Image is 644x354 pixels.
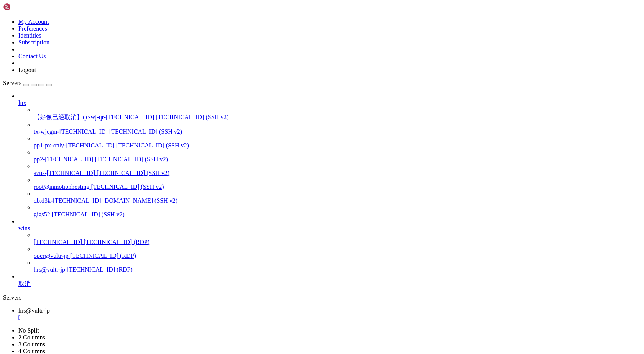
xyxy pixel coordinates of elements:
[18,314,641,321] a: 
[34,211,50,218] span: gigs52
[34,184,641,190] a: root@inmotionhosting [TECHNICAL_ID] (SSH v2)
[70,252,136,259] span: [TECHNICAL_ID] (RDP)
[18,307,641,321] a: hrs@vultr-jp
[18,334,45,341] a: 2 Columns
[18,18,49,25] a: My Account
[34,121,641,135] li: tx-wjcgm-[TECHNICAL_ID] [TECHNICAL_ID] (SSH v2)
[18,225,30,231] span: wins
[34,149,641,163] li: pp2-[TECHNICAL_ID] [TECHNICAL_ID] (SSH v2)
[3,294,641,301] div: Servers
[34,252,641,259] a: oper@vultr-jp [TECHNICAL_ID] (RDP)
[34,113,641,121] a: 【好像已经取消】qc-wj-qr-[TECHNICAL_ID] [TECHNICAL_ID] (SSH v2)
[34,184,89,190] span: root@inmotionhosting
[116,142,189,149] span: [TECHNICAL_ID] (SSH v2)
[34,156,641,163] a: pp2-[TECHNICAL_ID] [TECHNICAL_ID] (SSH v2)
[18,280,31,287] span: 取消
[52,211,125,218] span: [TECHNICAL_ID] (SSH v2)
[18,93,641,218] li: lnx
[34,156,94,162] span: pp2-[TECHNICAL_ID]
[18,67,36,73] a: Logout
[18,25,47,32] a: Preferences
[34,135,641,149] li: pp1-px-only-[TECHNICAL_ID] [TECHNICAL_ID] (SSH v2)
[18,100,641,107] a: lnx
[18,273,641,288] li: 取消
[34,128,108,135] span: tx-wjcgm-[TECHNICAL_ID]
[18,39,49,46] a: Subscription
[34,211,641,218] a: gigs52 [TECHNICAL_ID] (SSH v2)
[34,239,641,246] a: [TECHNICAL_ID] [TECHNICAL_ID] (RDP)
[34,259,641,273] li: hrs@vultr-jp [TECHNICAL_ID] (RDP)
[34,239,82,245] span: [TECHNICAL_ID]
[34,170,641,177] a: azus-[TECHNICAL_ID] [TECHNICAL_ID] (SSH v2)
[18,225,641,232] a: wins
[156,114,228,120] span: [TECHNICAL_ID] (SSH v2)
[97,170,169,176] span: [TECHNICAL_ID] (SSH v2)
[18,218,641,273] li: wins
[18,307,50,314] span: hrs@vultr-jp
[91,184,164,190] span: [TECHNICAL_ID] (SSH v2)
[3,80,52,86] a: Servers
[18,32,41,39] a: Identities
[3,80,21,86] span: Servers
[34,107,641,121] li: 【好像已经取消】qc-wj-qr-[TECHNICAL_ID] [TECHNICAL_ID] (SSH v2)
[34,266,65,273] span: hrs@vultr-jp
[95,156,168,162] span: [TECHNICAL_ID] (SSH v2)
[34,197,101,204] span: db.d3k-[TECHNICAL_ID]
[34,177,641,190] li: root@inmotionhosting [TECHNICAL_ID] (SSH v2)
[34,232,641,246] li: [TECHNICAL_ID] [TECHNICAL_ID] (RDP)
[34,197,641,204] a: db.d3k-[TECHNICAL_ID] [DOMAIN_NAME] (SSH v2)
[34,142,641,149] a: pp1-px-only-[TECHNICAL_ID] [TECHNICAL_ID] (SSH v2)
[18,327,39,334] a: No Split
[34,252,69,259] span: oper@vultr-jp
[18,53,46,59] a: Contact Us
[34,114,154,120] span: 【好像已经取消】qc-wj-qr-[TECHNICAL_ID]
[18,341,45,347] a: 3 Columns
[18,100,26,106] span: lnx
[109,128,182,135] span: [TECHNICAL_ID] (SSH v2)
[84,239,149,245] span: [TECHNICAL_ID] (RDP)
[34,190,641,204] li: db.d3k-[TECHNICAL_ID] [DOMAIN_NAME] (SSH v2)
[67,266,133,273] span: [TECHNICAL_ID] (RDP)
[34,163,641,177] li: azus-[TECHNICAL_ID] [TECHNICAL_ID] (SSH v2)
[34,266,641,273] a: hrs@vultr-jp [TECHNICAL_ID] (RDP)
[34,142,115,149] span: pp1-px-only-[TECHNICAL_ID]
[34,246,641,259] li: oper@vultr-jp [TECHNICAL_ID] (RDP)
[103,197,178,204] span: [DOMAIN_NAME] (SSH v2)
[34,170,95,176] span: azus-[TECHNICAL_ID]
[34,128,641,135] a: tx-wjcgm-[TECHNICAL_ID] [TECHNICAL_ID] (SSH v2)
[3,3,47,11] img: Shellngn
[34,204,641,218] li: gigs52 [TECHNICAL_ID] (SSH v2)
[18,280,641,288] a: 取消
